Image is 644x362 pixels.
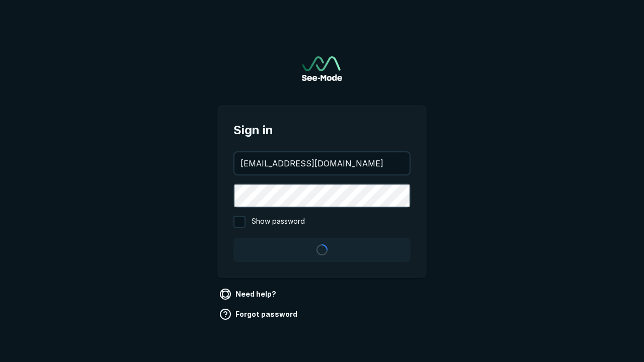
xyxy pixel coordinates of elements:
a: Forgot password [217,306,301,322]
img: See-Mode Logo [302,56,342,81]
span: Show password [252,216,305,228]
a: Go to sign in [302,56,342,81]
input: your@email.com [234,152,410,174]
span: Sign in [233,121,411,139]
a: Need help? [217,286,280,302]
